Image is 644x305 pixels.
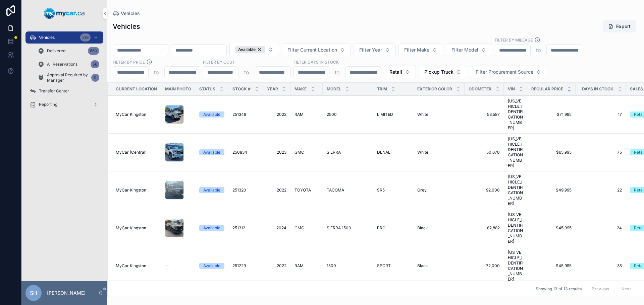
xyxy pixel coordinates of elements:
a: 251320 [232,187,259,193]
a: LIMITED [377,112,409,117]
div: 860 [88,47,99,55]
span: MyCar Kingston [116,263,146,269]
button: Unselect AVAILABLE [235,46,265,53]
a: [US_VEHICLE_IDENTIFICATION_NUMBER] [508,212,523,244]
button: Select Button [229,43,279,56]
a: DENALI [377,150,409,155]
div: 319 [80,33,91,42]
a: $65,995 [531,150,572,155]
span: Transfer Center [39,88,69,94]
span: MyCar Kingston [116,112,146,117]
span: 2500 [327,112,337,117]
span: All Reservations [47,62,77,67]
span: SH [30,289,37,297]
span: Black [417,225,428,231]
span: Delivered [47,48,65,54]
a: [US_VEHICLE_IDENTIFICATION_NUMBER] [508,98,523,131]
a: 1500 [327,263,369,269]
img: App logo [44,8,85,19]
a: Reporting [25,98,103,110]
a: 50,670 [469,150,500,155]
a: Vehicles319 [25,31,103,44]
a: -- [165,263,191,269]
span: 1500 [327,263,336,269]
button: Select Button [470,66,547,78]
p: to [244,68,249,76]
span: Year [267,86,278,92]
span: GMC [294,225,304,231]
span: VIN [508,86,515,92]
a: [US_VEHICLE_IDENTIFICATION_NUMBER] [508,136,523,168]
h1: Vehicles [113,22,140,31]
span: Retail [389,69,402,75]
span: 251320 [232,187,246,193]
span: Reporting [39,102,57,107]
span: Approval Required by Manager [47,72,89,83]
span: Trim [377,86,387,92]
span: MyCar (Central) [116,150,147,155]
span: Grey [417,187,427,193]
button: Select Button [398,44,443,56]
a: MyCar Kingston [116,225,157,231]
p: to [335,68,340,76]
a: [US_VEHICLE_IDENTIFICATION_NUMBER] [508,174,523,206]
label: FILTER BY PRICE [113,59,145,65]
span: Current Location [116,86,157,92]
div: Available [203,149,220,155]
a: $45,995 [531,225,572,231]
a: 35 [580,263,622,269]
span: 2022 [267,112,286,117]
span: Black [417,263,428,269]
span: Filter Current Location [287,47,337,53]
span: TOYOTA [294,187,311,193]
a: $49,995 [531,187,572,193]
a: Black [417,263,461,269]
span: 2022 [267,263,286,269]
a: MyCar (Central) [116,150,157,155]
span: White [417,150,428,155]
a: SPORT [377,263,409,269]
a: Available [199,263,224,269]
a: TACOMA [327,187,369,193]
a: 2022 [267,187,286,193]
a: Available [199,225,224,231]
div: 0 [91,74,99,82]
p: to [154,68,159,76]
a: TOYOTA [294,187,319,193]
div: Available [203,111,220,118]
a: PRO [377,225,409,231]
a: SR5 [377,187,409,193]
span: Main Photo [165,86,191,92]
span: SPORT [377,263,391,269]
span: 53,587 [469,112,500,117]
a: Available [199,111,224,118]
span: Status [199,86,215,92]
span: 250834 [232,150,247,155]
span: $71,995 [531,112,572,117]
a: Delivered860 [34,45,103,57]
span: 251312 [232,225,245,231]
span: RAM [294,112,304,117]
button: Select Button [419,66,467,78]
span: 82,882 [469,225,500,231]
a: 250834 [232,150,259,155]
p: to [536,46,541,54]
a: [US_VEHICLE_IDENTIFICATION_NUMBER] [508,250,523,282]
a: GMC [294,225,319,231]
span: 2024 [267,225,286,231]
span: Odometer [469,86,491,92]
a: 17 [580,112,622,117]
a: Available [199,187,224,193]
a: 22 [580,187,622,193]
span: Filter Year [359,47,382,53]
a: Available [199,149,224,155]
button: Select Button [446,44,492,56]
span: MyCar Kingston [116,225,146,231]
